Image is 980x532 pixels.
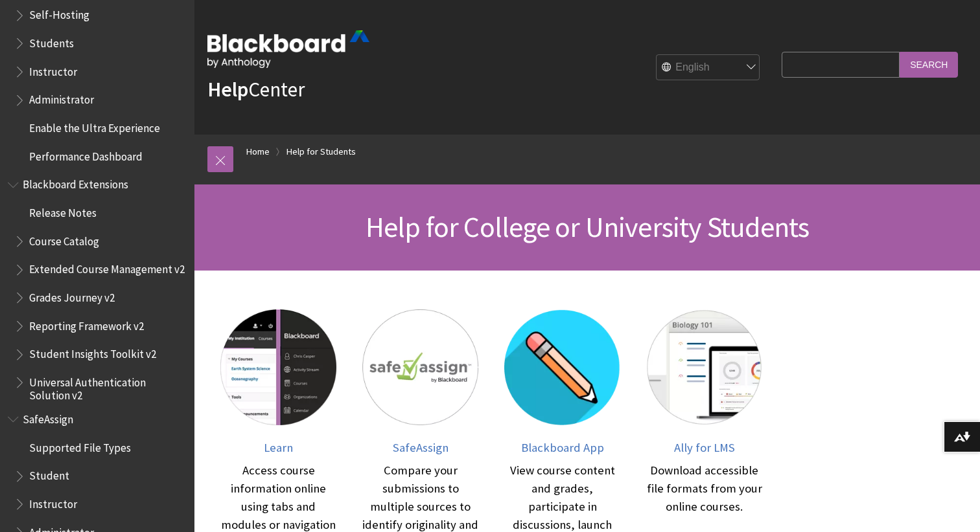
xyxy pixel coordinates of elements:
span: Students [29,32,74,50]
span: Release Notes [29,202,97,219]
span: Self-Hosting [29,5,89,22]
span: Extended Course Management v2 [29,259,185,276]
a: HelpCenter [207,76,305,102]
span: SafeAssign [393,440,449,455]
span: Performance Dashboard [29,146,143,163]
img: Blackboard App [504,309,620,425]
input: Search [900,52,958,77]
span: Grades Journey v2 [29,287,115,304]
nav: Book outline for Blackboard Extensions [8,174,187,403]
span: SafeAssign [23,408,73,426]
div: Download accessible file formats from your online courses. [646,461,762,516]
span: Student Insights Toolkit v2 [29,344,156,361]
span: Learn [264,440,293,455]
select: Site Language Selector [657,55,760,81]
a: Home [246,144,270,160]
span: Student [29,465,69,483]
span: Instructor [29,61,77,78]
span: Enable the Ultra Experience [29,117,160,135]
span: Reporting Framework v2 [29,315,144,333]
span: Blackboard App [521,440,604,455]
a: Help for Students [286,144,356,160]
strong: Help [207,76,248,102]
img: Ally for LMS [646,309,762,425]
span: Ally for LMS [674,440,735,455]
img: SafeAssign [362,309,478,425]
span: Administrator [29,89,94,107]
span: Blackboard Extensions [23,174,128,192]
img: Learn [220,309,336,425]
span: Course Catalog [29,230,99,248]
span: Help for College or University Students [366,209,810,245]
span: Supported File Types [29,437,131,454]
span: Instructor [29,493,77,511]
span: Universal Authentication Solution v2 [29,371,185,402]
img: Blackboard by Anthology [207,30,369,68]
